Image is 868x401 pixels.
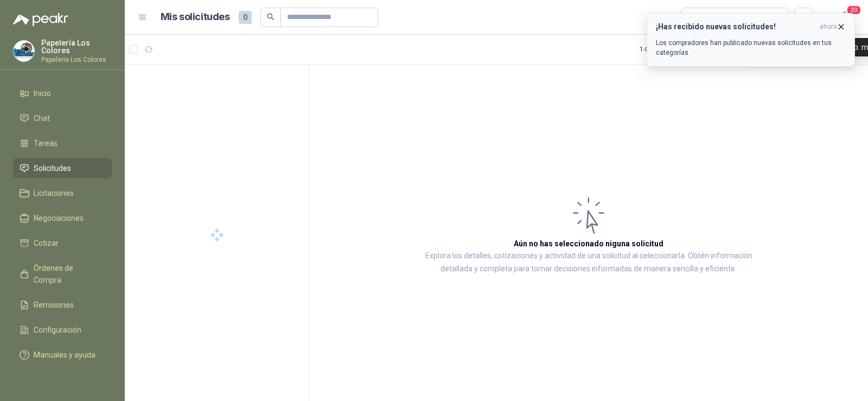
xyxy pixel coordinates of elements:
span: Solicitudes [34,162,71,174]
div: 1 - 0 de 0 [640,41,695,58]
button: 20 [835,8,855,27]
a: Tareas [13,133,112,154]
span: search [267,13,275,21]
img: Logo peakr [13,13,68,26]
h3: ¡Has recibido nuevas solicitudes! [656,22,815,31]
span: Cotizar [34,237,59,249]
p: Los compradores han publicado nuevas solicitudes en tus categorías. [656,38,846,58]
a: Inicio [13,83,112,104]
span: ahora [820,22,837,31]
a: Remisiones [13,295,112,315]
p: Explora los detalles, cotizaciones y actividad de una solicitud al seleccionarla. Obtén informaci... [418,250,759,276]
span: 0 [239,11,252,24]
span: Negociaciones [34,212,84,224]
a: Negociaciones [13,208,112,228]
span: Inicio [34,87,51,99]
span: Licitaciones [34,187,74,199]
span: Configuración [34,324,81,336]
span: Manuales y ayuda [34,349,95,361]
a: Órdenes de Compra [13,258,112,290]
h1: Mis solicitudes [161,9,230,25]
a: Licitaciones [13,183,112,203]
span: Remisiones [34,299,74,311]
span: Órdenes de Compra [34,262,101,286]
a: Manuales y ayuda [13,345,112,365]
span: 20 [846,5,861,15]
button: ¡Has recibido nuevas solicitudes!ahora Los compradores han publicado nuevas solicitudes en tus ca... [647,13,855,67]
a: Configuración [13,320,112,340]
p: Papelería Los Colores [41,39,112,54]
div: Todas [688,11,711,23]
p: Papeleria Los Colores [41,56,112,63]
img: Company Logo [14,41,34,61]
h3: Aún no has seleccionado niguna solicitud [514,238,663,250]
a: Cotizar [13,233,112,253]
a: Solicitudes [13,158,112,179]
span: Tareas [34,137,58,149]
a: Chat [13,108,112,129]
span: Chat [34,112,50,124]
